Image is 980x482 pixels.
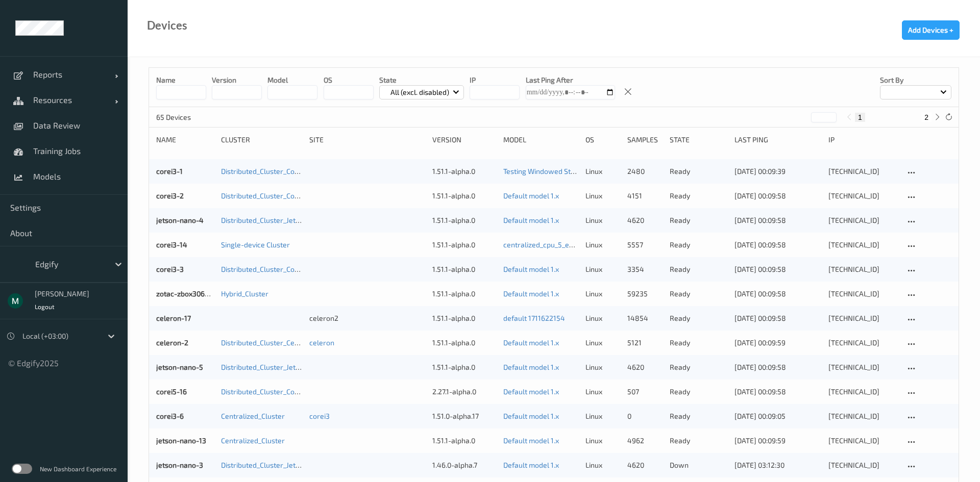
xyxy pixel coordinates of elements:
a: Distributed_Cluster_JetsonNano [221,216,325,224]
a: celeron [309,338,334,347]
div: 1.46.0-alpha.7 [432,460,496,470]
a: Centralized_Cluster [221,412,285,420]
p: linux [585,166,620,176]
div: 4620 [627,460,662,470]
div: [TECHNICAL_ID] [828,362,898,372]
p: ready [670,240,727,250]
a: default 1711622154 [503,314,565,322]
div: Samples [627,135,662,145]
a: Default model 1.x [503,338,559,347]
div: Devices [147,20,187,31]
div: [DATE] 00:09:39 [734,166,821,176]
a: jetson-nano-4 [156,216,204,224]
p: ready [670,313,727,323]
a: Distributed_Cluster_JetsonNano [221,461,325,469]
div: 0 [627,411,662,421]
div: version [432,135,496,145]
div: Cluster [221,135,302,145]
div: [TECHNICAL_ID] [828,166,898,176]
p: linux [585,240,620,250]
a: Single-device Cluster [221,240,290,249]
a: celeron-2 [156,338,188,347]
div: 1.51.1-alpha.0 [432,362,496,372]
div: [DATE] 00:09:58 [734,264,821,274]
a: corei3-6 [156,412,184,420]
p: OS [324,75,374,85]
a: Default model 1.x [503,191,559,200]
div: 1.51.0-alpha.17 [432,411,496,421]
div: [TECHNICAL_ID] [828,338,898,348]
p: linux [585,289,620,299]
a: Distributed_Cluster_Celeron [221,338,312,347]
div: Name [156,135,214,145]
div: [DATE] 00:09:58 [734,313,821,323]
div: [TECHNICAL_ID] [828,289,898,299]
a: corei5-16 [156,387,187,396]
p: ready [670,215,727,225]
a: zotac-zbox3060-1 [156,289,215,298]
p: linux [585,387,620,397]
div: [TECHNICAL_ID] [828,240,898,250]
button: 1 [855,113,865,122]
p: ready [670,264,727,274]
div: celeron2 [309,313,425,323]
p: Sort by [880,75,951,85]
p: ready [670,411,727,421]
p: 65 Devices [156,112,233,122]
div: OS [585,135,620,145]
a: Distributed_Cluster_Corei5 [221,387,307,396]
div: 1.51.1-alpha.0 [432,240,496,250]
p: down [670,460,727,470]
div: 2480 [627,166,662,176]
a: celeron-17 [156,314,191,322]
div: [DATE] 00:09:59 [734,436,821,446]
a: corei3-3 [156,265,184,273]
a: Centralized_Cluster [221,436,285,445]
div: 4151 [627,191,662,201]
a: Default model 1.x [503,461,559,469]
div: [TECHNICAL_ID] [828,191,898,201]
p: linux [585,436,620,446]
a: Distributed_Cluster_Corei3 [221,191,307,200]
div: Site [309,135,425,145]
a: Default model 1.x [503,387,559,396]
button: Add Devices + [902,20,960,40]
p: linux [585,411,620,421]
a: Default model 1.x [503,363,559,371]
div: [TECHNICAL_ID] [828,436,898,446]
div: [TECHNICAL_ID] [828,387,898,397]
div: 14854 [627,313,662,323]
a: Default model 1.x [503,289,559,298]
p: linux [585,264,620,274]
a: centralized_cpu_5_epochs [DATE] 15:59 [DATE] 12:59 Auto Save [503,240,706,249]
p: ready [670,166,727,176]
p: State [379,75,464,85]
div: [TECHNICAL_ID] [828,264,898,274]
div: 4962 [627,436,662,446]
p: ready [670,289,727,299]
div: 1.51.1-alpha.0 [432,215,496,225]
a: Hybrid_Cluster [221,289,268,298]
div: 1.51.1-alpha.0 [432,289,496,299]
div: 1.51.1-alpha.0 [432,338,496,348]
div: [DATE] 00:09:58 [734,240,821,250]
p: linux [585,215,620,225]
a: Default model 1.x [503,265,559,273]
a: corei3-1 [156,167,183,175]
a: corei3-2 [156,191,184,200]
p: linux [585,460,620,470]
a: jetson-nano-3 [156,461,203,469]
div: [TECHNICAL_ID] [828,411,898,421]
div: 3354 [627,264,662,274]
div: [DATE] 00:09:58 [734,387,821,397]
p: version [212,75,262,85]
div: 2.27.1-alpha.0 [432,387,496,397]
a: Default model 1.x [503,216,559,224]
div: [DATE] 03:12:30 [734,460,821,470]
a: Testing Windowed Start Now [DATE] 11:00 [DATE] 11:00 Auto Save [503,167,713,175]
p: ready [670,362,727,372]
p: linux [585,313,620,323]
button: 2 [921,113,932,122]
a: jetson-nano-5 [156,363,203,371]
p: Name [156,75,206,85]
